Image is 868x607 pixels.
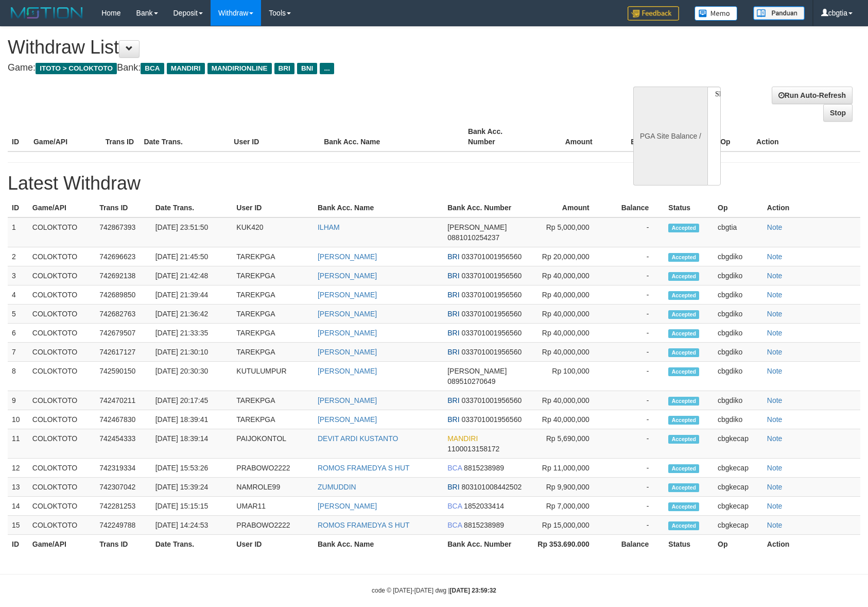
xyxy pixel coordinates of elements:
[714,324,763,343] td: cbgdiko
[28,497,95,516] td: COLOKTOTO
[232,324,314,343] td: TAREKPGA
[232,516,314,535] td: PRABOWO2222
[668,291,699,300] span: Accepted
[752,122,860,151] th: Action
[151,266,233,285] td: [DATE] 21:42:48
[823,104,853,122] a: Stop
[95,429,151,459] td: 742454333
[232,459,314,478] td: PRABOWO2222
[530,343,605,362] td: Rp 40,000,000
[714,516,763,535] td: cbgkecap
[664,198,714,217] th: Status
[605,497,665,516] td: -
[447,272,459,280] span: BRI
[95,516,151,535] td: 742249788
[767,272,783,280] a: Note
[767,367,783,375] a: Note
[605,535,665,554] th: Balance
[8,535,28,554] th: ID
[530,535,605,554] th: Rp 353.690.000
[447,445,499,453] span: 1100013158172
[605,391,665,410] td: -
[530,305,605,324] td: Rp 40,000,000
[530,217,605,247] td: Rp 5,000,000
[447,464,462,472] span: BCA
[314,198,443,217] th: Bank Acc. Name
[714,217,763,247] td: cbgtia
[8,247,28,266] td: 2
[767,310,783,318] a: Note
[668,224,699,232] span: Accepted
[230,122,320,151] th: User ID
[28,410,95,429] td: COLOKTOTO
[151,305,233,324] td: [DATE] 21:36:42
[530,516,605,535] td: Rp 15,000,000
[232,247,314,266] td: TAREKPGA
[443,198,529,217] th: Bank Acc. Number
[714,497,763,516] td: cbgkecap
[447,310,459,318] span: BRI
[318,272,377,280] a: [PERSON_NAME]
[530,497,605,516] td: Rp 7,000,000
[767,223,783,231] a: Note
[714,305,763,324] td: cbgdiko
[461,415,522,424] span: 033701001956560
[151,516,233,535] td: [DATE] 14:24:53
[318,329,377,337] a: [PERSON_NAME]
[605,217,665,247] td: -
[668,272,699,281] span: Accepted
[767,483,783,491] a: Note
[28,391,95,410] td: COLOKTOTO
[8,429,28,459] td: 11
[530,429,605,459] td: Rp 5,690,000
[95,343,151,362] td: 742617127
[318,310,377,318] a: [PERSON_NAME]
[447,521,462,529] span: BCA
[447,252,459,261] span: BRI
[464,502,504,510] span: 1852033414
[95,247,151,266] td: 742696623
[668,367,699,376] span: Accepted
[668,253,699,262] span: Accepted
[232,217,314,247] td: KUK420
[668,310,699,319] span: Accepted
[95,478,151,497] td: 742307042
[605,285,665,305] td: -
[714,429,763,459] td: cbgkecap
[767,252,783,261] a: Note
[447,291,459,299] span: BRI
[664,535,714,554] th: Status
[28,198,95,217] th: Game/API
[714,391,763,410] td: cbgdiko
[28,478,95,497] td: COLOKTOTO
[447,233,499,242] span: 0881010254237
[318,502,377,510] a: [PERSON_NAME]
[767,434,783,443] a: Note
[605,247,665,266] td: -
[767,502,783,510] a: Note
[714,459,763,478] td: cbgkecap
[28,324,95,343] td: COLOKTOTO
[668,464,699,473] span: Accepted
[753,6,805,20] img: panduan.png
[167,63,205,74] span: MANDIRI
[668,397,699,406] span: Accepted
[232,497,314,516] td: UMAR11
[28,247,95,266] td: COLOKTOTO
[232,391,314,410] td: TAREKPGA
[461,291,522,299] span: 033701001956560
[8,5,86,21] img: MOTION_logo.png
[450,587,496,594] strong: [DATE] 23:59:32
[95,285,151,305] td: 742689850
[318,483,356,491] a: ZUMUDDIN
[461,310,522,318] span: 033701001956560
[714,410,763,429] td: cbgdiko
[95,459,151,478] td: 742319334
[530,391,605,410] td: Rp 40,000,000
[447,223,507,231] span: [PERSON_NAME]
[318,434,398,443] a: DEVIT ARDI KUSTANTO
[668,502,699,511] span: Accepted
[443,535,529,554] th: Bank Acc. Number
[767,329,783,337] a: Note
[232,305,314,324] td: TAREKPGA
